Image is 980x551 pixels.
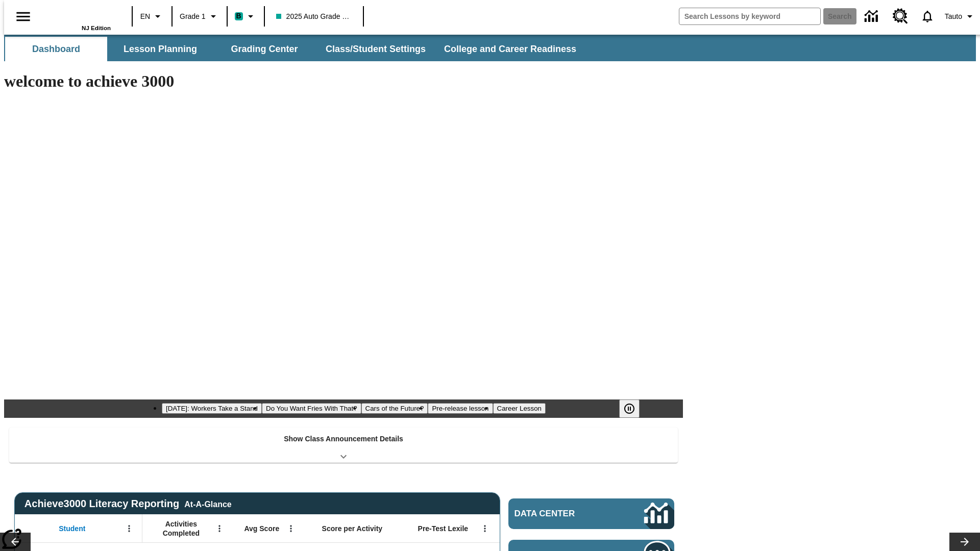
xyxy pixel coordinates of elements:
[4,72,683,91] h1: welcome to achieve 3000
[322,524,383,533] span: Score per Activity
[514,509,610,519] span: Data Center
[82,25,111,31] span: NJ Edition
[276,11,352,22] span: 2025 Auto Grade 1 A
[4,37,585,61] div: SubNavbar
[887,3,914,30] a: Resource Center, Will open in new tab
[184,498,231,509] div: At-A-Glance
[148,519,215,538] span: Activities Completed
[162,403,262,414] button: Slide 1 Labor Day: Workers Take a Stand
[949,533,980,551] button: Lesson carousel, Next
[109,37,211,61] button: Lesson Planning
[945,11,962,22] span: Tauto
[859,3,887,31] a: Data Center
[176,7,224,26] button: Grade: Grade 1, Select a grade
[44,4,111,31] div: Home
[136,7,168,26] button: Language: EN, Select a language
[418,524,469,533] span: Pre-Test Lexile
[914,3,941,30] a: Notifications
[941,7,980,26] button: Profile/Settings
[24,498,232,510] span: Achieve3000 Literacy Reporting
[121,521,137,536] button: Open Menu
[317,37,434,61] button: Class/Student Settings
[436,37,584,61] button: College and Career Readiness
[262,403,361,414] button: Slide 2 Do You Want Fries With That?
[283,521,299,536] button: Open Menu
[9,428,678,463] div: Show Class Announcement Details
[8,2,38,32] button: Open side menu
[5,37,107,61] button: Dashboard
[619,399,650,418] div: Pause
[140,11,150,22] span: EN
[284,434,403,444] p: Show Class Announcement Details
[44,5,111,25] a: Home
[180,11,206,22] span: Grade 1
[619,399,640,418] button: Pause
[493,403,546,414] button: Slide 5 Career Lesson
[477,521,493,536] button: Open Menu
[213,37,315,61] button: Grading Center
[361,403,428,414] button: Slide 3 Cars of the Future?
[508,498,674,529] a: Data Center
[212,521,227,536] button: Open Menu
[59,524,85,533] span: Student
[4,35,976,61] div: SubNavbar
[679,8,820,24] input: search field
[231,7,261,26] button: Boost Class color is teal. Change class color
[244,524,279,533] span: Avg Score
[236,10,241,22] span: B
[428,403,493,414] button: Slide 4 Pre-release lesson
